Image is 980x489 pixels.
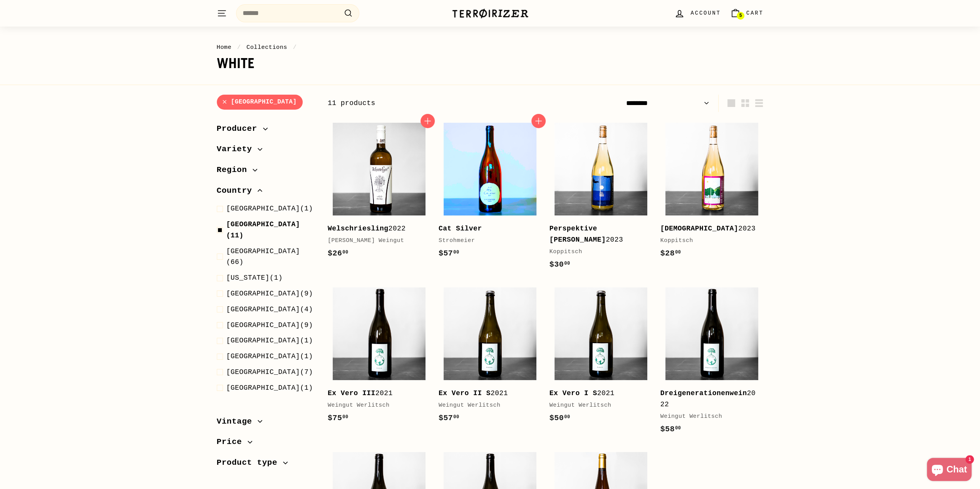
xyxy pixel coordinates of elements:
[226,274,270,282] span: [US_STATE]
[217,164,253,177] span: Region
[549,388,645,399] div: 2021
[725,2,768,25] a: Cart
[328,249,348,258] span: $26
[217,56,764,71] h1: White
[746,9,764,17] span: Cart
[226,203,313,214] span: (1)
[226,351,313,362] span: (1)
[660,223,756,234] div: 2023
[226,368,300,376] span: [GEOGRAPHIC_DATA]
[328,414,348,422] span: $75
[226,382,313,394] span: (1)
[226,246,315,268] span: (66)
[217,120,315,141] button: Producer
[660,225,739,232] b: [DEMOGRAPHIC_DATA]
[660,388,756,410] div: 2022
[439,401,534,410] div: Weingut Werlitsch
[217,454,315,475] button: Product type
[217,44,232,51] a: Home
[226,304,313,315] span: (4)
[217,436,248,449] span: Price
[291,44,299,51] span: /
[439,236,534,245] div: Strohmeier
[226,305,300,313] span: [GEOGRAPHIC_DATA]
[217,122,263,135] span: Producer
[439,249,459,258] span: $57
[549,282,653,432] a: Ex Vero I S2021Weingut Werlitsch
[439,118,542,267] a: Cat Silver Strohmeier
[217,141,315,162] button: Variety
[675,426,681,431] sup: 00
[226,337,300,344] span: [GEOGRAPHIC_DATA]
[226,247,300,255] span: [GEOGRAPHIC_DATA]
[739,13,742,18] span: 5
[217,143,258,156] span: Variety
[226,288,313,299] span: (9)
[217,43,764,52] nav: breadcrumbs
[453,414,459,420] sup: 00
[549,223,645,245] div: 2023
[226,219,315,241] span: (11)
[217,184,258,197] span: Country
[342,414,348,420] sup: 00
[328,223,423,234] div: 2022
[328,118,431,267] a: Welschriesling2022[PERSON_NAME] Weingut
[217,413,315,434] button: Vintage
[439,414,459,422] span: $57
[226,220,300,228] span: [GEOGRAPHIC_DATA]
[660,236,756,245] div: Koppitsch
[549,414,570,422] span: $50
[328,389,375,397] b: Ex Vero III
[217,434,315,454] button: Price
[246,44,287,51] a: Collections
[217,182,315,203] button: Country
[549,389,597,397] b: Ex Vero I S
[328,98,546,109] div: 11 products
[549,118,653,279] a: Perspektive [PERSON_NAME]2023Koppitsch
[226,320,313,331] span: (9)
[549,401,645,410] div: Weingut Werlitsch
[226,352,300,360] span: [GEOGRAPHIC_DATA]
[549,247,645,257] div: Koppitsch
[690,9,720,17] span: Account
[660,118,764,267] a: [DEMOGRAPHIC_DATA]2023Koppitsch
[549,260,570,269] span: $30
[925,458,974,483] inbox-online-store-chat: Shopify online store chat
[660,425,681,434] span: $58
[564,261,570,266] sup: 00
[439,388,534,399] div: 2021
[564,414,570,420] sup: 00
[660,412,756,421] div: Weingut Werlitsch
[439,389,491,397] b: Ex Vero II S
[660,282,764,443] a: Dreigenerationenwein2022Weingut Werlitsch
[439,225,482,232] b: Cat Silver
[549,225,606,244] b: Perspektive [PERSON_NAME]
[217,415,258,428] span: Vintage
[453,250,459,255] sup: 00
[217,95,303,110] a: [GEOGRAPHIC_DATA]
[217,456,283,469] span: Product type
[342,250,348,255] sup: 00
[226,205,300,212] span: [GEOGRAPHIC_DATA]
[328,282,431,432] a: Ex Vero III2021Weingut Werlitsch
[328,236,423,245] div: [PERSON_NAME] Weingut
[217,162,315,182] button: Region
[226,367,313,378] span: (7)
[226,272,283,284] span: (1)
[235,44,243,51] span: /
[675,250,681,255] sup: 00
[660,249,681,258] span: $28
[328,225,389,232] b: Welschriesling
[439,282,542,432] a: Ex Vero II S2021Weingut Werlitsch
[226,335,313,346] span: (1)
[660,389,747,397] b: Dreigenerationenwein
[328,388,423,399] div: 2021
[328,401,423,410] div: Weingut Werlitsch
[226,384,300,392] span: [GEOGRAPHIC_DATA]
[226,321,300,329] span: [GEOGRAPHIC_DATA]
[226,290,300,297] span: [GEOGRAPHIC_DATA]
[670,2,725,25] a: Account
